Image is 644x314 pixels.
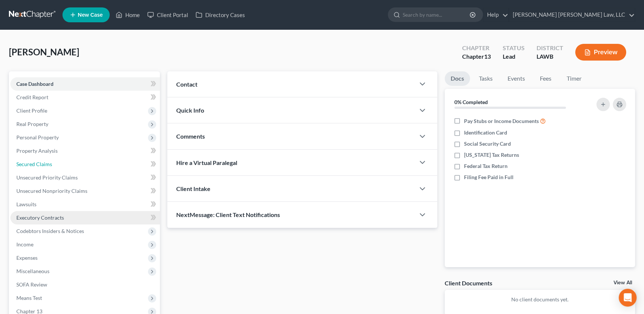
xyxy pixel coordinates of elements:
div: Lead [503,52,525,61]
a: Unsecured Priority Claims [10,171,160,184]
div: Chapter [462,44,491,52]
span: Quick Info [176,107,204,114]
span: 13 [484,53,491,60]
p: No client documents yet. [451,296,629,303]
div: Client Documents [445,279,492,287]
button: Preview [575,44,626,61]
span: Real Property [16,121,48,127]
span: NextMessage: Client Text Notifications [176,211,280,218]
span: SOFA Review [16,281,47,288]
a: Credit Report [10,91,160,104]
strong: 0% Completed [454,99,488,105]
span: Personal Property [16,134,59,140]
span: Income [16,241,33,247]
a: View All [614,280,632,285]
span: Secured Claims [16,161,52,167]
a: Secured Claims [10,158,160,171]
span: [PERSON_NAME] [9,46,79,57]
div: LAWB [537,52,563,61]
span: Property Analysis [16,148,58,154]
a: Docs [445,71,470,86]
span: Federal Tax Return [464,162,508,170]
span: Contact [176,81,197,88]
span: Means Test [16,295,42,301]
a: Timer [561,71,587,86]
a: Tasks [473,71,499,86]
div: Open Intercom Messenger [619,289,637,307]
a: Home [112,8,144,22]
a: Unsecured Nonpriority Claims [10,184,160,198]
a: Case Dashboard [10,77,160,91]
span: Executory Contracts [16,214,64,221]
span: Expenses [16,255,38,261]
a: Client Portal [144,8,192,22]
a: Events [502,71,531,86]
a: Property Analysis [10,144,160,158]
div: District [537,44,563,52]
span: Lawsuits [16,201,36,207]
a: [PERSON_NAME] [PERSON_NAME] Law, LLC [509,8,635,22]
span: Hire a Virtual Paralegal [176,159,237,166]
span: New Case [78,12,103,18]
span: Client Profile [16,107,47,114]
span: Pay Stubs or Income Documents [464,117,539,125]
span: Social Security Card [464,140,511,148]
a: Directory Cases [192,8,249,22]
span: Case Dashboard [16,81,54,87]
span: Unsecured Nonpriority Claims [16,188,87,194]
a: Fees [534,71,558,86]
a: SOFA Review [10,278,160,291]
input: Search by name... [403,8,471,22]
span: Comments [176,133,205,140]
div: Status [503,44,525,52]
span: Miscellaneous [16,268,49,274]
span: Credit Report [16,94,48,100]
span: Unsecured Priority Claims [16,174,78,181]
span: Codebtors Insiders & Notices [16,228,84,234]
span: Filing Fee Paid in Full [464,174,513,181]
a: Lawsuits [10,198,160,211]
a: Help [483,8,508,22]
span: Identification Card [464,129,507,136]
span: Client Intake [176,185,210,192]
div: Chapter [462,52,491,61]
span: [US_STATE] Tax Returns [464,151,519,159]
a: Executory Contracts [10,211,160,224]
